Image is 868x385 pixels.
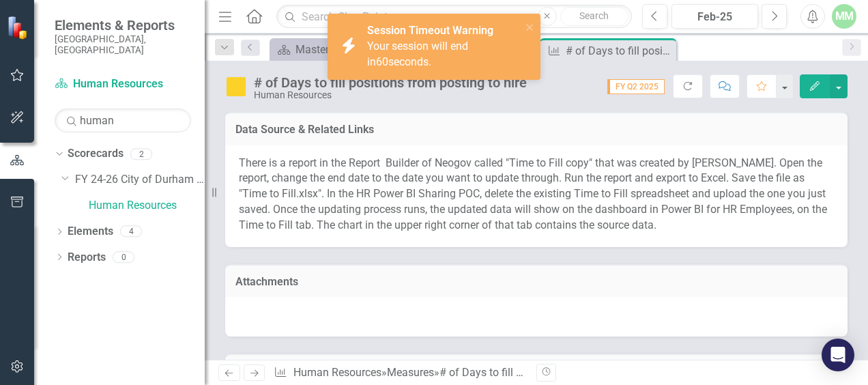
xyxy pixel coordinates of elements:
[676,9,753,25] div: Feb-25
[239,156,834,233] p: There is a report in the Report Builder of Neogov called "Time to Fill copy" that was created by ...
[822,339,854,371] div: Open Intercom Messenger
[55,17,191,33] span: Elements & Reports
[120,226,142,238] div: 4
[55,33,191,56] small: [GEOGRAPHIC_DATA], [GEOGRAPHIC_DATA]
[671,4,758,29] button: Feb-25
[130,148,152,160] div: 2
[68,250,106,266] a: Reports
[560,7,628,26] button: Search
[607,79,665,94] span: FY Q2 2025
[55,109,191,132] input: Search Below...
[295,41,396,58] div: Master Scorecard
[235,124,837,136] h3: Data Source & Related Links
[7,16,31,40] img: ClearPoint Strategy
[235,276,837,288] h3: Attachments
[832,4,856,29] button: MM
[293,366,381,379] a: Human Resources
[75,172,205,188] a: FY 24-26 City of Durham Strategic Plan
[367,40,468,68] span: Your session will end in seconds.
[276,5,632,29] input: Search ClearPoint...
[254,90,527,100] div: Human Resources
[387,366,434,379] a: Measures
[439,366,658,379] div: # of Days to fill positions from posting to hire
[566,42,673,59] div: # of Days to fill positions from posting to hire
[579,10,609,21] span: Search
[113,251,134,263] div: 0
[68,224,113,240] a: Elements
[525,19,535,35] button: close
[367,24,493,37] strong: Session Timeout Warning
[68,146,124,162] a: Scorecards
[89,198,205,214] a: Human Resources
[376,55,388,68] span: 60
[274,365,526,381] div: » »
[273,41,396,58] a: Master Scorecard
[254,75,527,90] div: # of Days to fill positions from posting to hire
[225,76,247,98] img: Close to Target
[55,76,191,92] a: Human Resources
